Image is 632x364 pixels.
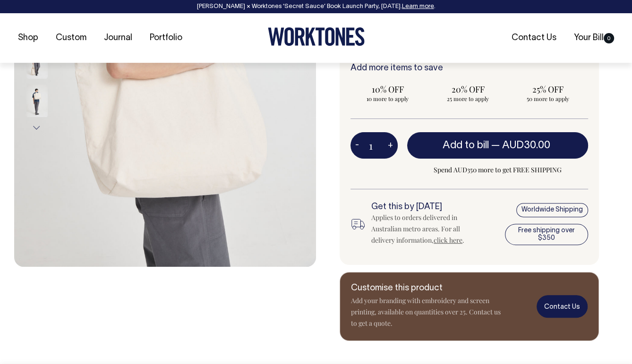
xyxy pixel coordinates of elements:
span: 20% OFF [436,84,501,95]
span: 50 more to apply [515,95,581,102]
img: natural [26,85,48,118]
a: Custom [52,30,90,46]
input: 20% OFF 25 more to apply [431,81,505,105]
a: Your Bill0 [570,30,618,46]
span: Spend AUD350 more to get FREE SHIPPING [407,164,588,176]
input: 10% OFF 10 more to apply [350,81,425,105]
a: Contact Us [508,30,560,46]
span: 10% OFF [355,84,420,95]
input: 25% OFF 50 more to apply [511,81,585,105]
span: 25% OFF [515,84,581,95]
img: natural [26,46,48,79]
p: Add your branding with embroidery and screen printing, available on quantities over 25. Contact u... [351,295,502,329]
button: - [350,136,364,155]
button: Add to bill —AUD30.00 [407,132,588,159]
h6: Customise this product [351,284,502,293]
span: 25 more to apply [436,95,501,102]
h6: Add more items to save [350,64,588,73]
span: 0 [604,33,614,43]
a: Contact Us [537,295,588,317]
a: Portfolio [146,30,186,46]
div: [PERSON_NAME] × Worktones ‘Secret Sauce’ Book Launch Party, [DATE]. . [9,3,623,10]
span: Add to bill [443,141,489,150]
h6: Get this by [DATE] [371,203,480,212]
span: — [491,141,553,150]
button: + [383,136,398,155]
a: Shop [14,30,42,46]
a: click here [434,236,462,245]
a: Journal [100,30,136,46]
div: Applies to orders delivered in Australian metro areas. For all delivery information, . [371,212,480,246]
span: 10 more to apply [355,95,420,102]
button: Next [30,117,44,138]
span: AUD30.00 [502,141,550,150]
a: Learn more [402,4,434,9]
